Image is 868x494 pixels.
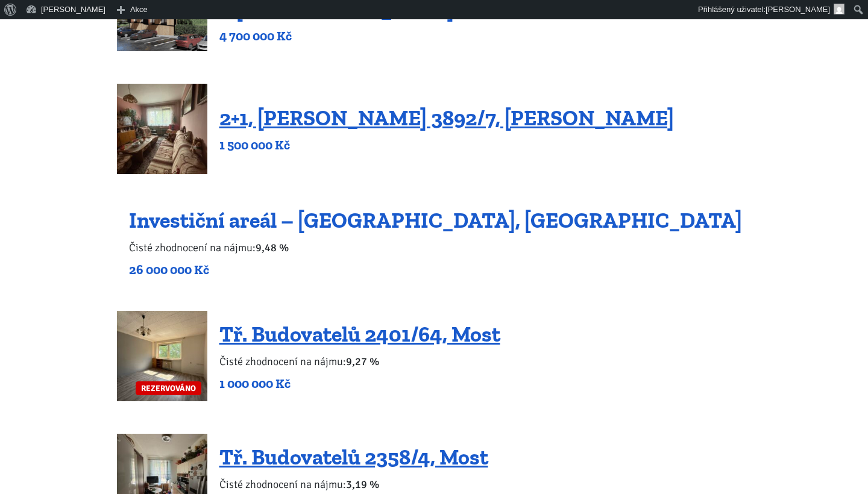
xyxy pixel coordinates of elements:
[129,239,742,256] p: Čisté zhodnocení na nájmu:
[766,5,830,14] span: [PERSON_NAME]
[219,137,674,154] p: 1 500 000 Kč
[219,375,500,392] p: 1 000 000 Kč
[219,353,500,370] p: Čisté zhodnocení na nájmu:
[219,105,674,131] a: 2+1, [PERSON_NAME] 3892/7, [PERSON_NAME]
[346,355,379,368] b: 9,27 %
[219,444,488,470] a: Tř. Budovatelů 2358/4, Most
[219,321,500,347] a: Tř. Budovatelů 2401/64, Most
[256,241,289,254] b: 9,48 %
[129,207,742,233] a: Investiční areál – [GEOGRAPHIC_DATA], [GEOGRAPHIC_DATA]
[136,381,201,395] span: REZERVOVÁNO
[219,476,488,493] p: Čisté zhodnocení na nájmu:
[117,311,207,401] a: REZERVOVÁNO
[129,261,742,278] p: 26 000 000 Kč
[346,478,379,491] b: 3,19 %
[219,28,752,45] p: 4 700 000 Kč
